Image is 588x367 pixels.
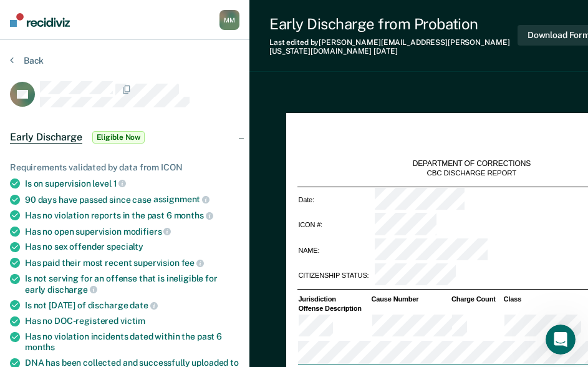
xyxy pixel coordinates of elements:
span: 1 [113,179,127,188]
span: date [130,300,157,310]
span: [DATE] [374,47,397,56]
div: Has no violation reports in the past 6 [25,210,239,221]
th: Jurisdiction [297,295,370,303]
div: Has no open supervision [25,226,239,237]
div: Early Discharge from Probation [269,15,518,33]
td: Date: [297,187,374,213]
span: fee [181,258,204,268]
div: 90 days have passed since case [25,194,239,205]
th: Charge Count [451,295,503,303]
div: Last edited by [PERSON_NAME][EMAIL_ADDRESS][PERSON_NAME][US_STATE][DOMAIN_NAME] [269,38,518,56]
button: Back [10,55,44,66]
div: M M [219,10,239,30]
span: victim [120,316,145,326]
span: months [174,210,213,220]
iframe: Intercom live chat [546,325,576,355]
div: DEPARTMENT OF CORRECTIONS [413,159,531,169]
div: Is not [DATE] of discharge [25,300,239,311]
div: Is not serving for an offense that is ineligible for early [25,273,239,295]
span: Early Discharge [10,131,82,144]
button: MM [219,10,239,30]
td: ICON #: [297,212,374,237]
div: Has no DOC-registered [25,316,239,326]
span: assignment [153,194,210,204]
span: specialty [107,242,143,252]
td: CITIZENSHIP STATUS: [297,263,374,288]
th: Cause Number [371,295,451,303]
span: months [25,342,55,352]
div: Has paid their most recent supervision [25,257,239,268]
div: Requirements validated by data from ICON [10,162,239,173]
div: Has no violation incidents dated within the past 6 [25,331,239,353]
img: Recidiviz [10,13,70,27]
span: modifiers [123,227,171,237]
div: Is on supervision level [25,178,239,189]
span: discharge [47,285,97,295]
div: Has no sex offender [25,242,239,252]
th: Offense Description [297,304,370,313]
div: CBC DISCHARGE REPORT [427,169,517,178]
span: Eligible Now [92,131,145,144]
td: NAME: [297,238,374,263]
